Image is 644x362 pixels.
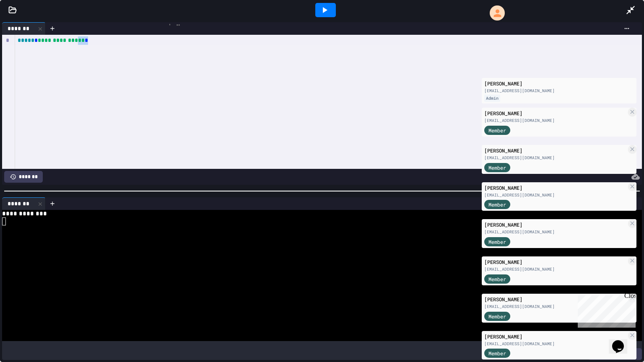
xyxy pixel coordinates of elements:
div: [PERSON_NAME] [484,109,626,117]
span: Member [488,201,506,208]
span: Member [488,313,506,320]
span: Member [488,275,506,283]
span: Member [488,238,506,246]
div: Admin [484,95,500,102]
div: [EMAIL_ADDRESS][DOMAIN_NAME] [484,303,626,310]
iframe: chat widget [574,292,636,328]
span: Member [488,349,506,357]
div: [PERSON_NAME] [484,80,634,87]
span: Member [488,164,506,171]
div: [EMAIL_ADDRESS][DOMAIN_NAME] [484,341,626,347]
div: [PERSON_NAME] [484,184,626,191]
div: Chat with us now!Close [3,3,58,53]
div: [EMAIL_ADDRESS][DOMAIN_NAME] [484,229,626,235]
div: My Account [481,3,507,23]
div: [PERSON_NAME] [484,147,626,154]
div: [PERSON_NAME] [484,221,626,228]
div: [EMAIL_ADDRESS][DOMAIN_NAME] [484,266,626,272]
div: [PERSON_NAME] [484,258,626,266]
span: Member [488,127,506,134]
div: [PERSON_NAME] [484,295,626,303]
div: [EMAIL_ADDRESS][DOMAIN_NAME] [484,155,626,161]
div: [EMAIL_ADDRESS][DOMAIN_NAME] [484,117,626,124]
div: [PERSON_NAME] [484,333,626,340]
div: [EMAIL_ADDRESS][DOMAIN_NAME] [484,88,634,94]
div: [EMAIL_ADDRESS][DOMAIN_NAME] [484,192,626,198]
iframe: chat widget [609,328,636,354]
